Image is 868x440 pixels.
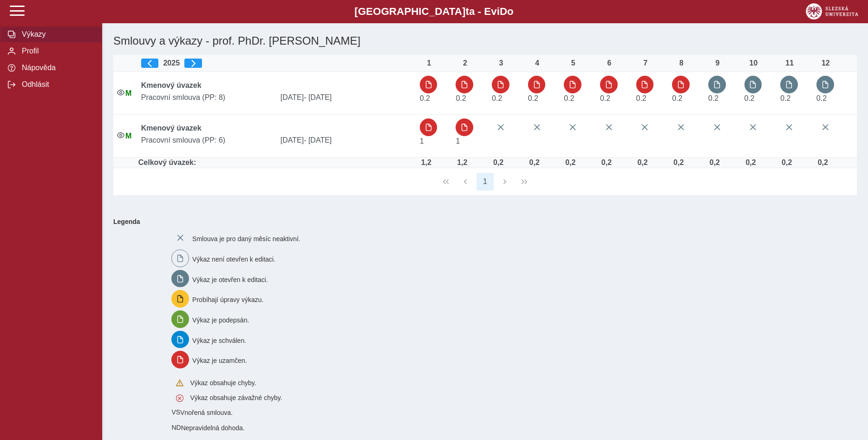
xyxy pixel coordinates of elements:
span: Úvazek : 1,6 h / den. 8 h / týden. [636,94,646,102]
span: Úvazek : 1,6 h / den. 8 h / týden. [708,94,718,102]
span: Úvazek : 1,6 h / den. 8 h / týden. [564,94,574,102]
div: Úvazek : 1,6 h / den. 8 h / týden. [489,158,508,167]
td: Celkový úvazek: [137,158,416,168]
div: Úvazek : 1,6 h / den. 8 h / týden. [597,158,616,167]
div: 6 [600,59,619,67]
img: logo_web_su.png [806,3,858,20]
span: Úvazek : 1,6 h / den. 8 h / týden. [744,94,755,102]
div: Úvazek : 1,6 h / den. 8 h / týden. [633,158,652,167]
span: Úvazek : 1,6 h / den. 8 h / týden. [420,94,430,102]
span: Odhlásit [19,80,94,89]
div: Úvazek : 1,6 h / den. 8 h / týden. [561,158,580,167]
div: Úvazek : 1,6 h / den. 8 h / týden. [705,158,724,167]
b: Kmenový úvazek [141,124,202,132]
span: Profil [19,47,94,55]
div: 11 [780,59,799,67]
b: Legenda [110,214,853,229]
span: Pracovní smlouva (PP: 8) [137,93,277,102]
span: Úvazek : 1,6 h / den. 8 h / týden. [780,94,790,102]
span: Úvazek : 1,6 h / den. 8 h / týden. [492,94,502,102]
h1: Smlouvy a výkazy - prof. PhDr. [PERSON_NAME] [110,31,735,51]
div: 10 [744,59,763,67]
span: [DATE] [277,136,416,144]
span: [DATE] [277,93,416,102]
div: 1 [420,59,438,67]
span: Vnořená smlouva. [180,409,233,416]
span: Výkaz je podepsán. [192,316,249,324]
div: 8 [672,59,691,67]
span: Výkaz obsahuje závažné chyby. [190,394,282,401]
span: Výkazy [19,30,94,39]
span: Probíhají úpravy výkazu. [192,296,263,303]
b: [GEOGRAPHIC_DATA] a - Evi [28,6,840,18]
div: 7 [636,59,655,67]
div: 5 [564,59,582,67]
span: Údaje souhlasí s údaji v Magionu [125,89,131,97]
div: 9 [708,59,727,67]
div: 2025 [141,59,412,68]
span: Smlouva vnořená do kmene [171,424,181,431]
div: 12 [816,59,835,67]
div: 3 [492,59,510,67]
span: Smlouva vnořená do kmene [171,408,180,416]
span: Úvazek : 1,6 h / den. 8 h / týden. [528,94,538,102]
span: - [DATE] [304,136,332,144]
div: Úvazek : 9,6 h / den. 48 h / týden. [417,158,436,167]
b: Kmenový úvazek [141,81,202,89]
div: Úvazek : 9,6 h / den. 48 h / týden. [453,158,471,167]
div: Úvazek : 1,6 h / den. 8 h / týden. [814,158,832,167]
button: 1 [476,173,494,190]
span: Úvazek : 1,6 h / den. 8 h / týden. [600,94,610,102]
span: Nepravidelná dohoda. [181,424,245,432]
span: Úvazek : 1,6 h / den. 8 h / týden. [816,94,827,102]
span: t [465,6,469,17]
span: Výkaz není otevřen k editaci. [192,256,275,263]
span: Úvazek : 1,6 h / den. 8 h / týden. [672,94,682,102]
i: Smlouva je aktivní [117,131,124,139]
span: Údaje souhlasí s údaji v Magionu [125,132,131,140]
div: Úvazek : 1,6 h / den. 8 h / týden. [742,158,760,167]
div: 2 [456,59,474,67]
div: 4 [528,59,547,67]
span: o [507,6,514,17]
span: Úvazek : 1,6 h / den. 8 h / týden. [456,94,466,102]
i: Smlouva je aktivní [117,89,124,96]
span: Nápověda [19,64,94,72]
span: Pracovní smlouva (PP: 6) [137,136,277,144]
span: D [500,6,507,17]
span: Výkaz je otevřen k editaci. [192,276,268,283]
span: Výkaz je uzamčen. [192,357,247,364]
span: - [DATE] [304,93,332,101]
span: Úvazek : 8 h / den. 40 h / týden. [456,137,460,145]
span: Výkaz je schválen. [192,336,246,344]
span: Smlouva je pro daný měsíc neaktivní. [192,235,300,243]
div: Úvazek : 1,6 h / den. 8 h / týden. [669,158,688,167]
span: Úvazek : 8 h / den. 40 h / týden. [420,137,424,145]
div: Úvazek : 1,6 h / den. 8 h / týden. [525,158,544,167]
div: Úvazek : 1,6 h / den. 8 h / týden. [777,158,796,167]
span: Výkaz obsahuje chyby. [190,379,256,387]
